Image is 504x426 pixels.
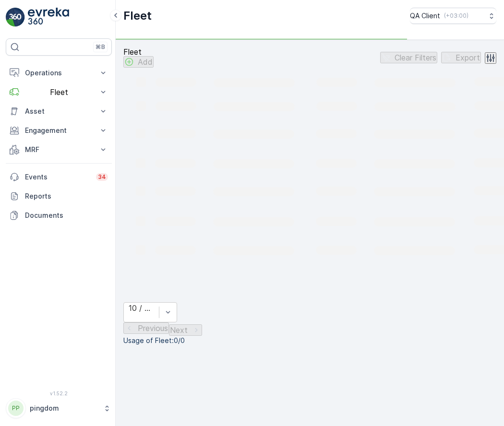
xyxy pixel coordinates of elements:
p: Fleet [25,88,93,96]
p: QA Client [410,11,440,21]
button: Operations [6,63,112,83]
p: Previous [138,324,168,332]
img: logo [6,8,25,27]
p: Operations [25,68,93,78]
div: PP [8,401,24,416]
p: Reports [25,191,108,201]
p: Fleet [123,8,152,24]
p: Clear Filters [395,53,436,62]
p: pingdom [30,403,98,413]
img: logo_light-DOdMpM7g.png [28,8,69,27]
p: MRF [25,145,93,154]
p: Fleet [123,47,154,56]
a: Events34 [6,167,112,187]
a: Reports [6,187,112,206]
p: Engagement [25,126,93,135]
p: Next [170,326,188,334]
p: Export [456,53,480,62]
button: Asset [6,102,112,121]
p: ( +03:00 ) [444,12,468,20]
button: Clear Filters [380,52,437,63]
button: Add [123,56,154,68]
p: Asset [25,106,93,116]
button: Next [169,324,202,336]
button: Previous [123,322,169,334]
p: 34 [98,173,106,181]
a: Documents [6,206,112,225]
span: v 1.52.2 [6,390,112,396]
button: Engagement [6,121,112,140]
p: Add [138,58,153,66]
button: MRF [6,140,112,159]
button: Export [441,52,481,63]
div: 10 / Page [129,304,154,312]
p: ⌘B [96,43,105,51]
p: Usage of Fleet : 0/0 [123,336,496,345]
button: Fleet [6,83,112,102]
p: Documents [25,211,108,220]
p: Events [25,172,90,182]
button: PPpingdom [6,398,112,418]
button: QA Client(+03:00) [410,8,496,24]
